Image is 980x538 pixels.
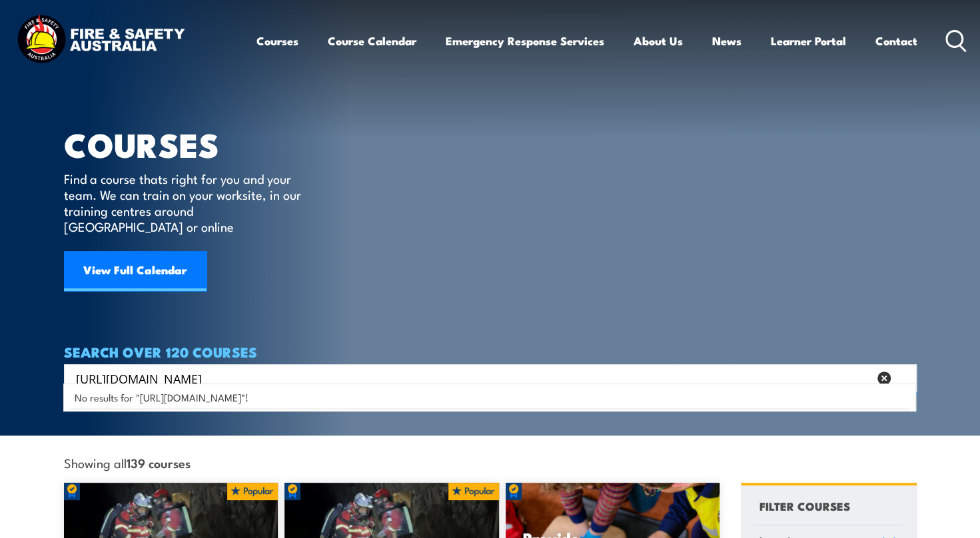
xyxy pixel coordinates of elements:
a: Course Calendar [328,23,416,59]
h1: COURSES [64,129,320,158]
form: Search form [79,369,871,388]
span: No results for "[URL][DOMAIN_NAME]"! [75,391,248,403]
strong: 139 courses [127,453,191,471]
h4: FILTER COURSES [759,497,850,515]
a: Courses [256,23,298,59]
a: Contact [875,23,917,59]
input: Search input [76,368,869,388]
a: News [712,23,741,59]
span: Showing all [64,455,191,469]
button: Search magnifier button [893,369,912,388]
h4: SEARCH OVER 120 COURSES [64,344,917,359]
a: Emergency Response Services [446,23,604,59]
a: About Us [634,23,683,59]
a: Learner Portal [771,23,846,59]
a: View Full Calendar [64,251,207,291]
p: Find a course thats right for you and your team. We can train on your worksite, in our training c... [64,170,307,234]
